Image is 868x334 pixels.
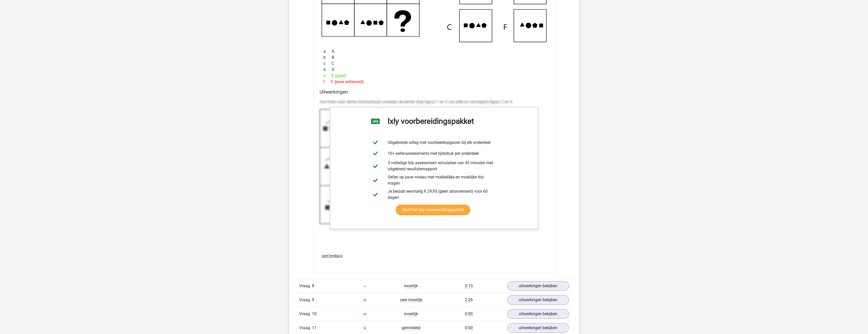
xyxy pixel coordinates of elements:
span: f [323,79,331,85]
span: zeer moeilijk [400,297,422,302]
span: d [323,67,332,73]
div: C [320,60,549,67]
span: 0:00 [465,325,473,330]
div: B [320,54,549,60]
a: uitwerkingen bekijken [507,281,569,291]
span: 11 [312,325,317,330]
span: Vraag [299,311,312,317]
div: F (jouw antwoord) [320,79,549,85]
span: 8 [312,283,314,288]
h4: Uitwerkingen [320,89,549,95]
span: Vraag [299,297,312,303]
a: Start het Ixly voorbereidingspakket [396,205,470,215]
span: moeilijk [404,283,418,289]
span: gemiddeld [402,325,420,330]
a: uitwerkingen bekijken [507,323,569,333]
a: uitwerkingen bekijken [507,295,569,305]
span: a [323,48,332,54]
span: b [323,54,332,60]
span: Vraag [299,283,312,289]
span: Vraag [299,325,312,331]
span: moeilijk [404,311,418,316]
span: 2:26 [465,297,473,302]
a: uitwerkingen bekijken [507,309,569,319]
div: E (goed) [320,73,549,79]
p: Van links naar rechts (horizontaal) wisselen de eerste stap figuur 1 en 3 van plek en vervolgens ... [320,99,549,105]
span: e [323,73,332,79]
span: 9 [312,297,314,302]
span: 0:00 [465,311,473,316]
span: 0:15 [465,283,473,289]
div: A [320,48,549,54]
span: Geef feedback [322,254,342,258]
span: 10 [312,311,317,316]
div: D [320,67,549,73]
span: c [323,60,332,67]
